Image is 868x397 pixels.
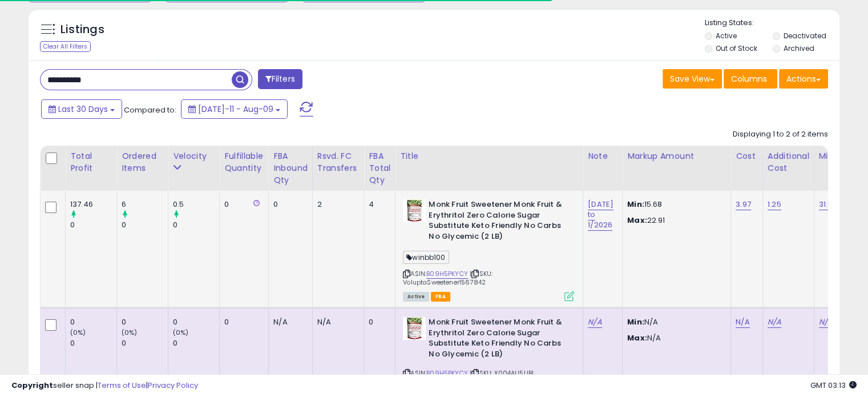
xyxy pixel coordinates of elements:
a: B09H5PKYCY [426,269,468,279]
div: Title [400,150,578,162]
p: Listing States: [705,18,839,29]
span: [DATE]-11 - Aug-09 [198,103,273,115]
strong: Max: [627,215,647,226]
button: [DATE]-11 - Aug-09 [181,99,288,119]
label: Active [716,31,737,41]
div: 0 [224,317,260,327]
div: 0 [70,317,116,327]
img: 51THdAht8zL._SL40_.jpg [403,199,426,222]
button: Columns [724,69,777,89]
span: 2025-09-9 03:13 GMT [810,380,857,391]
div: 0 [273,199,304,210]
div: Cost [736,150,758,162]
label: Archived [783,43,814,53]
a: N/A [768,316,781,328]
div: 4 [369,199,386,210]
img: 51THdAht8zL._SL40_.jpg [403,317,426,340]
a: 1.25 [768,199,781,210]
small: (0%) [122,328,138,337]
strong: Copyright [11,380,53,391]
div: Displaying 1 to 2 of 2 items [733,129,828,140]
div: 0 [173,220,219,230]
span: Columns [731,73,767,85]
div: seller snap | | [11,380,198,391]
span: Compared to: [124,105,176,115]
label: Out of Stock [716,43,757,53]
div: 0 [70,220,116,230]
span: Last 30 Days [58,103,108,115]
span: FBA [431,292,450,302]
div: 0 [122,220,168,230]
small: (0%) [173,328,189,337]
small: (0%) [70,328,86,337]
a: 31.50 [819,199,837,210]
a: Privacy Policy [148,380,198,391]
div: N/A [273,317,304,327]
div: 0 [224,199,260,210]
span: winbb100 [403,251,449,264]
div: 137.46 [70,199,116,210]
a: N/A [736,316,749,328]
span: All listings currently available for purchase on Amazon [403,292,429,302]
label: Deactivated [783,31,826,41]
div: 0.5 [173,199,219,210]
div: 0 [70,338,116,348]
div: 0 [369,317,386,327]
a: N/A [588,316,601,328]
div: 2 [317,199,356,210]
div: 0 [122,338,168,348]
div: 6 [122,199,168,210]
div: N/A [317,317,356,327]
div: 0 [122,317,168,327]
h5: Listings [60,22,104,38]
div: Note [588,150,617,162]
b: Monk Fruit Sweetener Monk Fruit & Erythritol Zero Calorie Sugar Substitute Keto Friendly No Carbs... [429,199,567,244]
div: Ordered Items [122,150,163,174]
div: Additional Cost [768,150,809,174]
a: 3.97 [736,199,751,210]
div: 0 [173,338,219,348]
div: Total Profit [70,150,112,174]
b: Monk Fruit Sweetener Monk Fruit & Erythritol Zero Calorie Sugar Substitute Keto Friendly No Carbs... [429,317,567,362]
a: Terms of Use [98,380,146,391]
div: Velocity [173,150,215,162]
p: 15.68 [627,199,722,210]
strong: Min: [627,199,644,210]
div: FBA Total Qty [369,150,390,186]
button: Filters [258,69,302,89]
p: 22.91 [627,215,722,226]
div: Fulfillable Quantity [224,150,264,174]
div: Markup Amount [627,150,726,162]
button: Actions [779,69,828,89]
div: Rsvd. FC Transfers [317,150,360,174]
button: Last 30 Days [41,99,122,119]
p: N/A [627,333,722,343]
span: | SKU: VoluptaSweetener1567842 [403,269,492,286]
div: ASIN: [403,199,574,300]
p: N/A [627,317,722,327]
div: FBA inbound Qty [273,150,308,186]
button: Save View [663,69,722,89]
div: Clear All Filters [40,41,91,52]
div: 0 [173,317,219,327]
a: N/A [819,316,833,328]
a: [DATE] to 1/2026 [588,199,613,231]
strong: Min: [627,316,644,327]
strong: Max: [627,332,647,343]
